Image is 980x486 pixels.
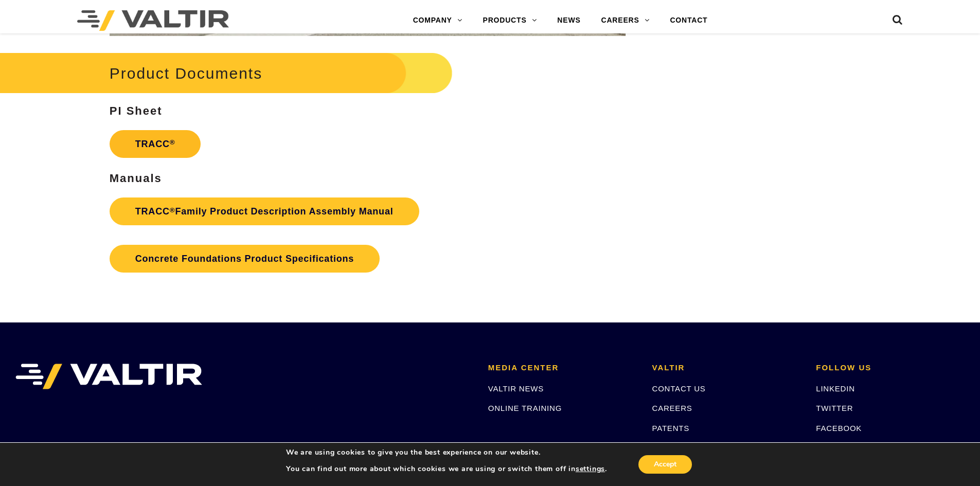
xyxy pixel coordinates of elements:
[652,364,801,372] h2: VALTIR
[816,424,862,433] a: FACEBOOK
[652,424,690,433] a: PATENTS
[576,464,605,474] button: settings
[286,464,607,474] p: You can find out more about which cookies we are using or switch them off in .
[816,404,853,412] a: TWITTER
[110,104,163,117] strong: PI Sheet
[286,448,607,457] p: We are using cookies to give you the best experience on our website.
[110,197,419,225] a: TRACC®Family Product Description Assembly Manual
[816,364,965,372] h2: FOLLOW US
[403,10,473,31] a: COMPANY
[816,384,855,393] a: LINKEDIN
[473,10,547,31] a: PRODUCTS
[488,404,562,412] a: ONLINE TRAINING
[15,364,202,389] img: VALTIR
[170,138,175,146] sup: ®
[638,455,692,474] button: Accept
[110,172,162,185] strong: Manuals
[652,384,706,393] a: CONTACT US
[652,404,692,412] a: CAREERS
[110,130,201,158] a: TRACC®
[110,245,380,273] a: Concrete Foundations Product Specifications
[488,384,544,393] a: VALTIR NEWS
[547,10,591,31] a: NEWS
[488,364,637,372] h2: MEDIA CENTER
[77,10,229,31] img: Valtir
[170,206,175,214] sup: ®
[660,10,718,31] a: CONTACT
[591,10,660,31] a: CAREERS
